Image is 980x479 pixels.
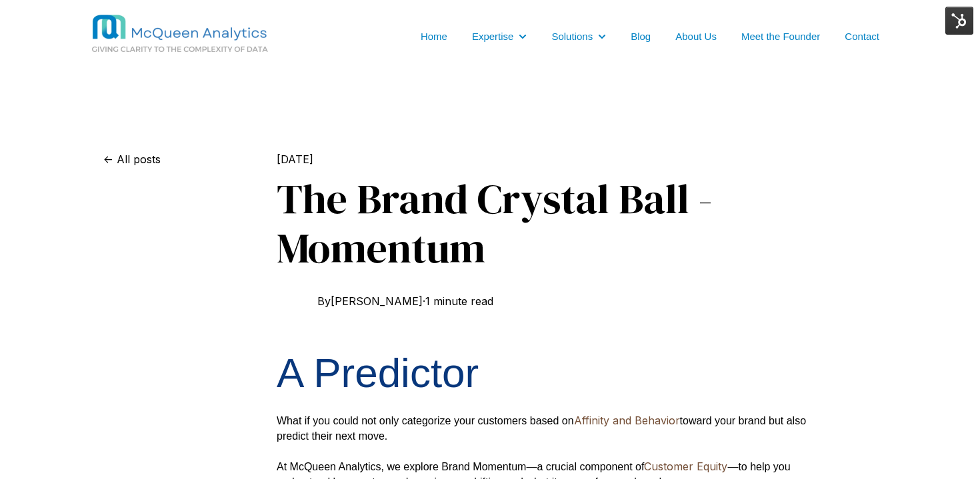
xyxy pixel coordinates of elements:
time: [DATE] [277,152,810,167]
span: — [526,461,537,472]
img: Picture of Chris Podehl [277,284,310,318]
a: Home [421,29,447,43]
span: — [727,461,738,472]
a: [PERSON_NAME] [331,294,423,308]
a: Contact [845,29,879,43]
span: · [423,294,425,308]
img: MCQ BG 1 [90,13,323,55]
a: Affinity and Behavior [574,414,680,427]
a: About Us [675,29,717,43]
span: 1 minute read [425,294,493,308]
span: What if you could not only categorize your customers based on toward your brand but also predict ... [277,415,806,442]
a: Meet the Founder [741,29,820,43]
span: A Predictor [277,350,479,396]
a: Customer Equity [644,460,727,473]
a: All posts [103,152,277,167]
a: Expertise [472,29,514,43]
span: The Brand Crystal Ball - Momentum [277,171,712,276]
a: Solutions [551,29,593,43]
nav: Desktop navigation [357,29,890,43]
a: Blog [631,29,651,43]
img: HubSpot Tools Menu Toggle [945,7,973,35]
div: By [277,284,810,318]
